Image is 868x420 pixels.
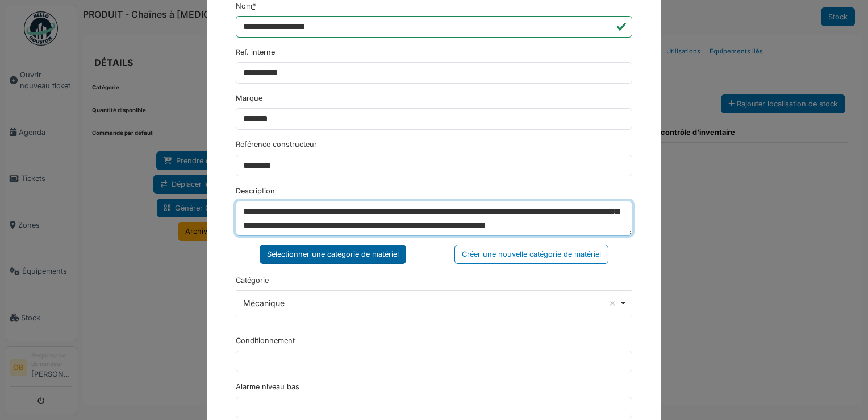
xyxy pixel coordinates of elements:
[236,139,317,150] label: Référence constructeur
[236,186,275,196] label: Description
[243,297,619,309] div: Mécanique
[236,275,269,286] label: Catégorie
[607,298,618,309] button: Remove item: '630'
[236,93,262,104] label: Marque
[260,245,406,263] div: Sélectionner une catégorie de matériel
[236,381,299,392] label: Alarme niveau bas
[236,335,295,346] label: Conditionnement
[236,1,256,11] label: Nom
[454,245,608,263] div: Créer une nouvelle catégorie de matériel
[252,2,256,10] abbr: Requis
[236,47,275,57] label: Ref. interne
